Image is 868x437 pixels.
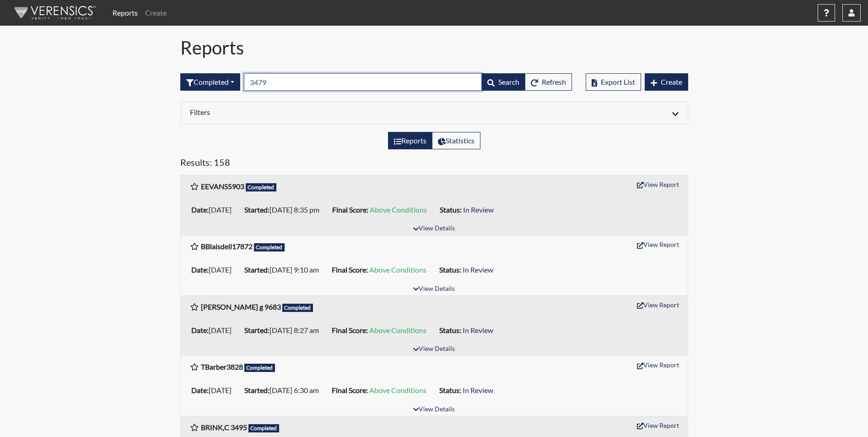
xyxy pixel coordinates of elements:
b: Started: [244,326,270,334]
a: Reports [109,4,141,22]
b: Started: [244,265,270,274]
span: In Review [463,205,494,214]
span: In Review [463,265,493,274]
button: View Details [409,283,459,295]
b: Status: [439,326,461,334]
button: View Report [633,298,683,312]
label: View the list of reports [388,132,432,149]
b: Started: [244,386,270,394]
b: Final Score: [332,265,368,274]
b: TBarber3828 [201,362,243,371]
button: View Details [409,343,459,355]
b: Date: [191,326,209,334]
button: View Details [409,404,459,416]
span: Above Conditions [370,205,427,214]
span: Above Conditions [369,265,426,274]
button: Completed [180,73,240,91]
button: View Report [633,177,683,191]
b: BBlaisdell17872 [201,242,253,251]
span: Above Conditions [369,326,426,334]
b: Final Score: [332,205,368,214]
span: Refresh [542,77,566,86]
li: [DATE] [188,262,241,277]
li: [DATE] 8:27 am [241,323,328,338]
b: Status: [440,205,462,214]
input: Search by Registration ID, Interview Number, or Investigation Name. [244,73,482,91]
b: EEVANS5903 [201,182,244,191]
button: View Details [409,223,459,235]
button: Refresh [525,73,572,91]
label: View statistics about completed interviews [432,132,480,149]
b: Date: [191,386,209,394]
span: Export List [601,77,635,86]
div: Click to expand/collapse filters [183,108,685,119]
span: Completed [244,364,275,372]
span: Search [498,77,519,86]
b: BRINK,C 3495 [201,423,247,432]
b: Status: [439,265,461,274]
span: In Review [463,386,493,394]
h5: Results: 158 [180,157,688,171]
div: Filter by interview status [180,73,240,91]
span: Completed [248,424,280,432]
button: Create [645,73,688,91]
button: View Report [633,418,683,432]
b: Final Score: [332,326,368,334]
h6: Filters [190,108,427,116]
button: Search [481,73,525,91]
b: Started: [244,205,270,214]
span: Above Conditions [369,386,426,394]
b: Status: [439,386,461,394]
button: View Report [633,358,683,372]
b: Date: [191,205,209,214]
span: Completed [254,243,285,251]
li: [DATE] [188,383,241,398]
li: [DATE] [188,323,241,338]
li: [DATE] 9:10 am [241,262,328,277]
b: Final Score: [332,386,368,394]
b: Date: [191,265,209,274]
button: View Report [633,237,683,251]
span: In Review [463,326,493,334]
span: Completed [246,183,277,191]
a: Create [141,4,170,22]
h1: Reports [180,37,688,59]
span: Completed [282,304,313,312]
li: [DATE] [188,202,241,217]
li: [DATE] 8:35 pm [241,202,329,217]
button: Export List [586,73,641,91]
li: [DATE] 6:30 am [241,383,328,398]
span: Create [661,77,682,86]
b: [PERSON_NAME] g 9683 [201,302,281,311]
